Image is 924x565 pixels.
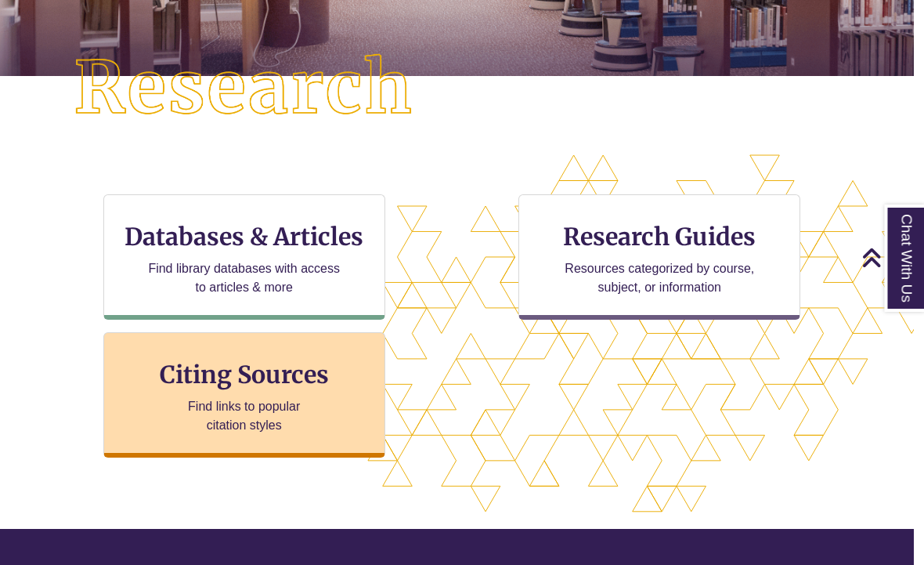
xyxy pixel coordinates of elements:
p: Resources categorized by course, subject, or information [558,259,763,297]
a: Back to Top [861,247,920,268]
img: Research [37,16,453,161]
h3: Research Guides [532,222,788,252]
p: Find library databases with access to articles & more [143,259,347,297]
a: Research Guides Resources categorized by course, subject, or information [519,194,801,320]
a: Databases & Articles Find library databases with access to articles & more [104,194,386,320]
h3: Databases & Articles [117,222,373,252]
a: Citing Sources Find links to popular citation styles [104,332,386,458]
h3: Citing Sources [150,360,341,389]
p: Find links to popular citation styles [168,397,321,435]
